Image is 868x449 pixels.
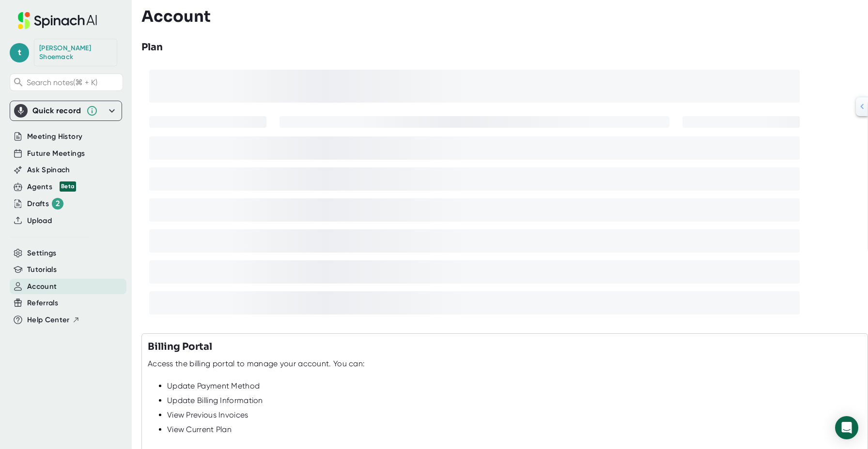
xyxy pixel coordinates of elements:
span: t [10,43,29,62]
div: Access the billing portal to manage your account. You can: [148,359,365,369]
h3: Account [141,7,211,26]
span: Help Center [27,314,70,326]
div: Agents [27,181,76,193]
div: Update Billing Information [167,396,862,405]
div: 2 [52,198,63,210]
button: Settings [27,248,57,259]
div: Open Intercom Messenger [835,416,858,439]
button: Ask Spinach [27,165,70,176]
div: View Previous Invoices [167,410,862,420]
span: Search notes (⌘ + K) [27,78,97,87]
div: Update Payment Method [167,381,862,391]
button: Meeting History [27,131,82,142]
button: Referrals [27,298,58,309]
button: Tutorials [27,264,57,275]
div: Quick record [14,101,118,120]
div: Beta [60,181,76,192]
h3: Plan [141,40,163,55]
button: Account [27,281,57,292]
div: Todd Shoemack [39,44,112,61]
button: Drafts 2 [27,198,63,210]
button: Agents Beta [27,181,76,193]
button: Future Meetings [27,148,85,159]
button: Help Center [27,314,80,326]
button: Upload [27,215,52,226]
div: Quick record [32,106,81,116]
div: View Current Plan [167,425,862,434]
div: Drafts [27,198,63,210]
h3: Billing Portal [148,340,212,354]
